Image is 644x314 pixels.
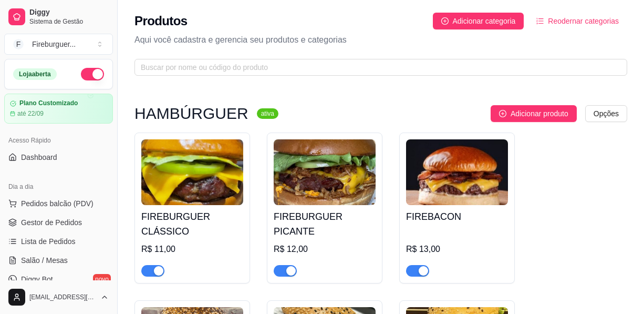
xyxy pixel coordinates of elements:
[141,209,243,239] h4: FIREBURGUER CLÁSSICO
[134,107,248,120] h3: HAMBÚRGUER
[4,271,113,288] a: Diggy Botnovo
[406,139,508,205] img: product-image
[4,34,113,55] button: Select a team
[21,236,76,247] span: Lista de Pedidos
[536,17,544,25] span: ordered-list
[528,13,627,29] button: Reodernar categorias
[491,105,577,122] button: Adicionar produto
[274,209,376,239] h4: FIREBURGUER PICANTE
[21,255,68,266] span: Salão / Mesas
[499,110,506,117] span: plus-circle
[4,132,113,149] div: Acesso Rápido
[406,209,508,224] h4: FIREBACON
[21,274,53,285] span: Diggy Bot
[13,39,24,49] span: F
[17,109,44,118] article: até 22/09
[81,68,104,80] button: Alterar Status
[257,108,278,119] sup: ativa
[4,214,113,231] a: Gestor de Pedidos
[4,195,113,212] button: Pedidos balcão (PDV)
[29,293,96,301] span: [EMAIL_ADDRESS][DOMAIN_NAME]
[29,17,109,26] span: Sistema de Gestão
[4,149,113,166] a: Dashboard
[4,94,113,124] a: Plano Customizadoaté 22/09
[585,105,627,122] button: Opções
[134,13,188,29] h2: Produtos
[594,108,619,119] span: Opções
[453,15,516,27] span: Adicionar categoria
[274,139,376,205] img: product-image
[21,198,94,209] span: Pedidos balcão (PDV)
[13,68,57,80] div: Loja aberta
[141,243,243,256] div: R$ 11,00
[141,139,243,205] img: product-image
[4,178,113,195] div: Dia a dia
[4,4,113,29] a: DiggySistema de Gestão
[441,17,449,25] span: plus-circle
[4,285,113,310] button: [EMAIL_ADDRESS][DOMAIN_NAME]
[134,34,627,46] p: Aqui você cadastra e gerencia seu produtos e categorias
[433,13,524,29] button: Adicionar categoria
[4,252,113,269] a: Salão / Mesas
[21,217,82,228] span: Gestor de Pedidos
[21,152,57,163] span: Dashboard
[406,243,508,256] div: R$ 13,00
[274,243,376,256] div: R$ 12,00
[19,99,78,107] article: Plano Customizado
[29,8,109,17] span: Diggy
[548,15,619,27] span: Reodernar categorias
[4,233,113,250] a: Lista de Pedidos
[32,39,76,49] div: Fireburguer ...
[511,108,568,119] span: Adicionar produto
[141,62,612,73] input: Buscar por nome ou código do produto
